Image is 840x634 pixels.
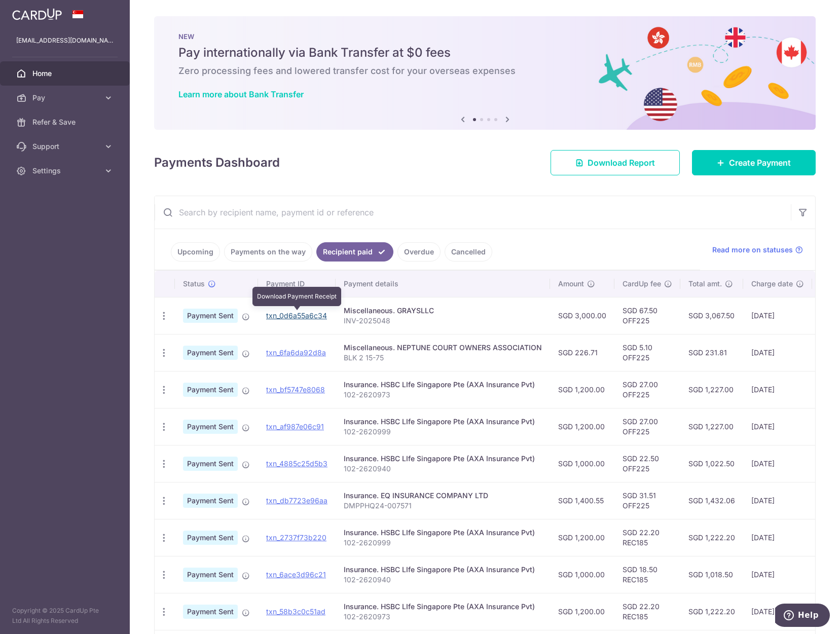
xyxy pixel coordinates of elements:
p: BLK 2 15-75 [344,353,542,363]
a: txn_6ace3d96c21 [266,570,326,579]
a: Download Report [551,150,680,175]
span: Payment Sent [183,420,238,434]
span: Charge date [751,279,793,289]
img: Bank transfer banner [154,16,816,130]
a: txn_0d6a55a6c34 [266,311,327,320]
span: Payment Sent [183,346,238,360]
td: SGD 31.51 OFF225 [614,482,680,519]
div: Insurance. HSBC LIfe Singapore Pte (AXA Insurance Pvt) [344,565,542,575]
p: 102-2620973 [344,390,542,400]
td: SGD 3,000.00 [550,297,614,334]
p: 102-2620973 [344,612,542,622]
span: Settings [32,166,99,176]
span: Total amt. [688,279,722,289]
span: CardUp fee [623,279,661,289]
td: SGD 22.50 OFF225 [614,445,680,482]
a: txn_6fa6da92d8a [266,348,326,357]
td: [DATE] [743,297,812,334]
div: Insurance. HSBC LIfe Singapore Pte (AXA Insurance Pvt) [344,528,542,538]
td: SGD 1,000.00 [550,556,614,593]
div: Insurance. HSBC LIfe Singapore Pte (AXA Insurance Pvt) [344,417,542,427]
td: SGD 18.50 REC185 [614,556,680,593]
td: SGD 27.00 OFF225 [614,371,680,408]
div: Download Payment Receipt [252,287,341,306]
td: SGD 1,200.00 [550,519,614,556]
td: SGD 1,432.06 [680,482,743,519]
td: SGD 67.50 OFF225 [614,297,680,334]
span: Pay [32,93,99,103]
td: SGD 1,000.00 [550,445,614,482]
div: Miscellaneous. NEPTUNE COURT OWNERS ASSOCIATION [344,343,542,353]
span: Amount [558,279,584,289]
td: SGD 1,200.00 [550,593,614,630]
td: SGD 1,022.50 [680,445,743,482]
td: [DATE] [743,519,812,556]
span: Payment Sent [183,605,238,619]
a: Read more on statuses [712,245,803,255]
span: Refer & Save [32,117,99,127]
td: [DATE] [743,408,812,445]
a: Overdue [397,242,441,262]
div: Insurance. HSBC LIfe Singapore Pte (AXA Insurance Pvt) [344,602,542,612]
p: 102-2620940 [344,464,542,474]
p: 102-2620940 [344,575,542,585]
a: txn_2737f73b220 [266,533,326,542]
p: 102-2620999 [344,427,542,437]
td: SGD 22.20 REC185 [614,519,680,556]
h4: Payments Dashboard [154,154,280,172]
td: SGD 1,227.00 [680,371,743,408]
span: Payment Sent [183,494,238,508]
td: SGD 226.71 [550,334,614,371]
td: SGD 1,227.00 [680,408,743,445]
td: SGD 1,018.50 [680,556,743,593]
a: txn_bf5747e8068 [266,385,325,394]
h5: Pay internationally via Bank Transfer at $0 fees [178,45,791,61]
a: Learn more about Bank Transfer [178,89,304,99]
p: DMPPHQ24-007571 [344,501,542,511]
td: [DATE] [743,445,812,482]
div: Insurance. EQ INSURANCE COMPANY LTD [344,491,542,501]
td: [DATE] [743,482,812,519]
p: [EMAIL_ADDRESS][DOMAIN_NAME] [16,35,114,46]
a: Upcoming [171,242,220,262]
a: Create Payment [692,150,816,175]
a: txn_4885c25d5b3 [266,459,327,468]
span: Payment Sent [183,531,238,545]
a: Payments on the way [224,242,312,262]
h6: Zero processing fees and lowered transfer cost for your overseas expenses [178,65,791,77]
td: [DATE] [743,593,812,630]
td: [DATE] [743,334,812,371]
span: Read more on statuses [712,245,793,255]
span: Payment Sent [183,457,238,471]
span: Download Report [588,157,655,169]
span: Payment Sent [183,309,238,323]
td: [DATE] [743,371,812,408]
td: SGD 27.00 OFF225 [614,408,680,445]
td: SGD 5.10 OFF225 [614,334,680,371]
a: Cancelled [445,242,492,262]
div: Miscellaneous. GRAYSLLC [344,306,542,316]
td: SGD 1,400.55 [550,482,614,519]
div: Insurance. HSBC LIfe Singapore Pte (AXA Insurance Pvt) [344,380,542,390]
a: Recipient paid [316,242,393,262]
td: SGD 3,067.50 [680,297,743,334]
input: Search by recipient name, payment id or reference [155,196,791,229]
p: INV-2025048 [344,316,542,326]
a: txn_db7723e96aa [266,496,327,505]
td: SGD 1,222.20 [680,519,743,556]
td: SGD 231.81 [680,334,743,371]
th: Payment details [336,271,550,297]
td: SGD 22.20 REC185 [614,593,680,630]
th: Payment ID [258,271,336,297]
td: SGD 1,222.20 [680,593,743,630]
a: txn_af987e06c91 [266,422,324,431]
span: Payment Sent [183,383,238,397]
iframe: Opens a widget where you can find more information [775,604,830,629]
p: NEW [178,32,791,41]
img: CardUp [12,8,62,20]
td: SGD 1,200.00 [550,371,614,408]
a: txn_58b3c0c51ad [266,607,325,616]
p: 102-2620999 [344,538,542,548]
span: Home [32,68,99,79]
